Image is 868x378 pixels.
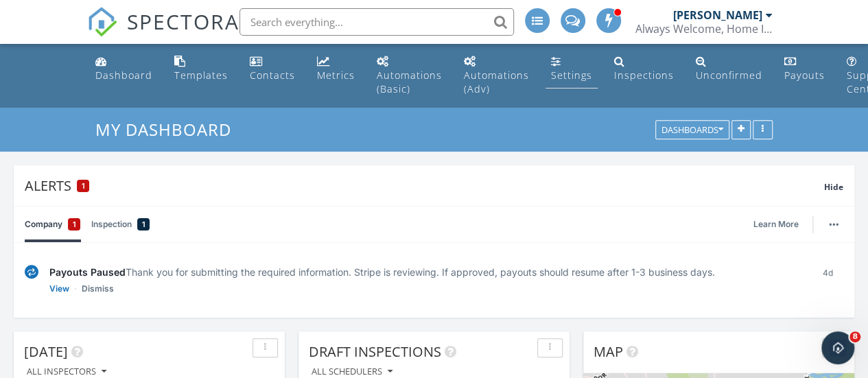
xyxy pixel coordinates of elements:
[696,69,762,82] div: Unconfirmed
[673,8,762,22] div: [PERSON_NAME]
[317,69,355,82] div: Metrics
[546,49,598,88] a: Settings
[127,7,239,36] span: SPECTORA
[95,118,243,141] a: My Dashboard
[458,49,535,102] a: Automations (Advanced)
[25,206,80,242] a: Company
[25,176,824,195] div: Alerts
[655,121,729,140] button: Dashboards
[812,265,843,296] div: 4d
[609,49,679,88] a: Inspections
[377,69,442,95] div: Automations (Basic)
[661,126,723,135] div: Dashboards
[25,265,38,279] img: under-review-2fe708636b114a7f4b8d.svg
[49,265,801,279] div: Thank you for submitting the required information. Stripe is reviewing. If approved, payouts shou...
[49,282,69,296] a: View
[464,69,529,95] div: Automations (Adv)
[90,49,158,88] a: Dashboard
[784,69,825,82] div: Payouts
[87,19,239,47] a: SPECTORA
[250,69,295,82] div: Contacts
[690,49,768,88] a: Unconfirmed
[169,49,233,88] a: Templates
[24,342,68,361] span: [DATE]
[239,8,514,36] input: Search everything...
[371,49,447,102] a: Automations (Basic)
[87,7,117,37] img: The Best Home Inspection Software - Spectora
[312,367,392,377] div: All schedulers
[82,282,114,296] a: Dismiss
[82,181,85,191] span: 1
[27,367,106,377] div: All Inspectors
[174,69,228,82] div: Templates
[594,342,623,361] span: Map
[142,217,145,231] span: 1
[95,69,152,82] div: Dashboard
[244,49,301,88] a: Contacts
[635,22,773,36] div: Always Welcome, Home Inspections, LLC
[309,342,441,361] span: Draft Inspections
[91,206,150,242] a: Inspection
[779,49,830,88] a: Payouts
[49,266,126,278] span: Payouts Paused
[829,223,838,226] img: ellipsis-632cfdd7c38ec3a7d453.svg
[821,331,854,364] iframe: Intercom live chat
[824,181,843,193] span: Hide
[849,331,860,342] span: 8
[551,69,592,82] div: Settings
[73,217,76,231] span: 1
[312,49,360,88] a: Metrics
[614,69,674,82] div: Inspections
[753,217,807,231] a: Learn More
